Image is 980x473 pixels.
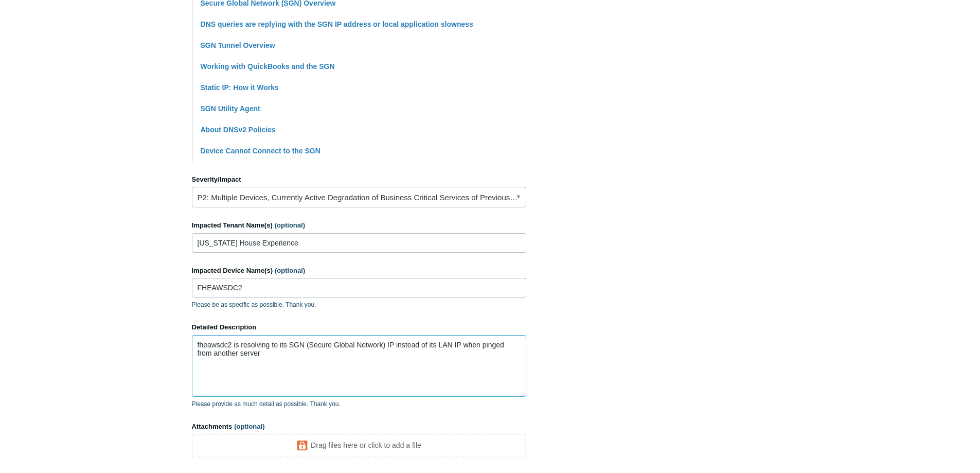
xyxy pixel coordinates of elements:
label: Attachments [192,422,526,432]
span: (optional) [275,221,305,229]
p: Please be as specific as possible. Thank you. [192,300,526,309]
a: DNS queries are replying with the SGN IP address or local application slowness [201,20,473,28]
a: P2: Multiple Devices, Currently Active Degradation of Business Critical Services of Previously Wo... [192,187,526,207]
span: (optional) [234,423,264,430]
a: About DNSv2 Policies [201,126,276,134]
span: (optional) [275,267,305,274]
a: SGN Utility Agent [201,104,260,113]
p: Please provide as much detail as possible. Thank you. [192,399,526,409]
a: Static IP: How it Works [201,83,279,92]
label: Impacted Tenant Name(s) [192,220,526,231]
label: Impacted Device Name(s) [192,266,526,276]
label: Severity/Impact [192,174,526,185]
a: SGN Tunnel Overview [201,41,275,49]
a: Working with QuickBooks and the SGN [201,62,335,71]
label: Detailed Description [192,322,526,332]
a: Device Cannot Connect to the SGN [201,147,320,155]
